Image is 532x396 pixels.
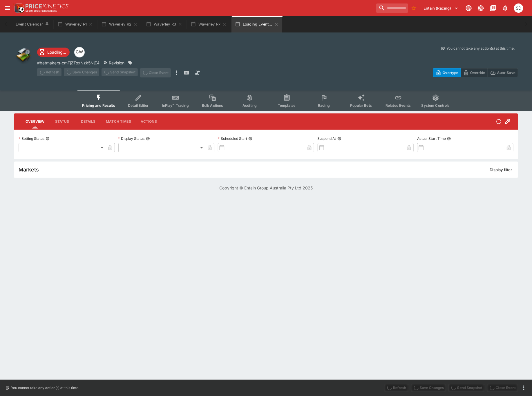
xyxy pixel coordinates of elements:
[47,49,66,55] p: Loading...
[497,70,515,76] p: Auto-Save
[118,136,145,141] p: Display Status
[37,60,99,66] p: Copy To Clipboard
[350,103,372,108] span: Popular Bets
[11,385,79,390] p: You cannot take any action(s) at this time.
[162,103,189,108] span: InPlay™ Trading
[514,3,523,13] div: Stuart Dibb
[82,103,115,108] span: Pricing and Results
[337,137,341,141] button: Suspend At
[421,103,450,108] span: System Controls
[54,16,97,32] button: Waverley R1
[49,115,75,129] button: Status
[433,68,518,77] div: Start From
[500,3,511,13] button: Notifications
[520,384,527,391] button: more
[446,46,515,51] p: You cannot take any action(s) at this time.
[218,136,247,141] p: Scheduled Start
[202,103,223,108] span: Bulk Actions
[12,16,53,32] button: Event Calendar
[488,3,498,13] button: Documentation
[26,4,68,8] img: PriceKinetics
[75,115,101,129] button: Details
[19,166,39,173] h5: Markets
[420,3,462,13] button: Select Tenant
[486,165,516,174] button: Display filter
[318,103,330,108] span: Racing
[187,16,230,32] button: Waverley R7
[464,3,474,13] button: Connected to PK
[98,16,141,32] button: Waverley R2
[243,103,257,108] span: Auditing
[461,68,488,77] button: Override
[13,2,24,14] img: PriceKinetics Logo
[77,91,455,111] div: Event type filters
[142,16,186,32] button: Waverley R3
[109,60,124,66] p: Revision
[21,115,49,129] button: Overview
[386,103,411,108] span: Related Events
[74,47,85,57] div: Clint Wallis
[101,115,136,129] button: Match Times
[376,3,408,13] input: search
[447,137,451,141] button: Actual Start Time
[470,70,485,76] p: Override
[512,2,525,15] button: Stuart Dibb
[318,136,336,141] p: Suspend At
[278,103,296,108] span: Templates
[231,16,282,32] button: Loading Event...
[488,68,518,77] button: Auto-Save
[14,46,32,64] img: other.png
[2,3,13,13] button: open drawer
[409,3,419,13] button: No Bookmarks
[173,68,180,77] button: more
[128,103,149,108] span: Detail Editor
[443,70,458,76] p: Overtype
[433,68,461,77] button: Overtype
[19,136,44,141] p: Betting Status
[26,10,57,12] img: Sportsbook Management
[136,115,162,129] button: Actions
[46,137,50,141] button: Betting Status
[476,3,486,13] button: Toggle light/dark mode
[417,136,446,141] p: Actual Start Time
[146,137,150,141] button: Display Status
[248,137,252,141] button: Scheduled Start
